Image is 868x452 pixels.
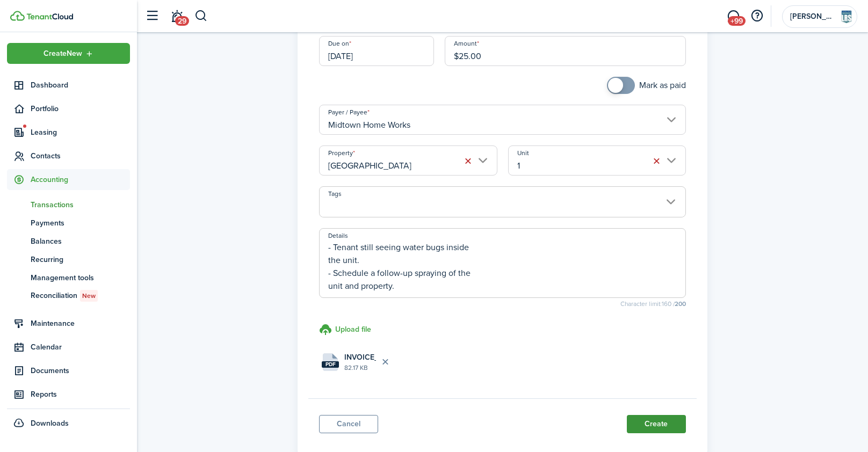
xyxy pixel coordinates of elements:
[649,154,664,169] button: Clear
[31,174,130,185] span: Accounting
[31,341,130,353] span: Calendar
[319,36,434,66] input: mm/dd/yyyy
[31,199,130,210] span: Transactions
[7,250,130,268] a: Recurring
[31,365,130,376] span: Documents
[31,236,130,247] span: Balances
[7,214,130,232] a: Payments
[319,301,685,307] small: Character limit: 160 /
[748,7,766,25] button: Open resource center
[627,415,686,433] button: Create
[31,389,130,400] span: Reports
[44,50,82,57] span: Create New
[167,3,187,30] a: Notifications
[31,217,130,229] span: Payments
[7,75,130,96] a: Dashboard
[322,353,339,371] file-icon: File
[790,13,833,20] span: Lickliter Realty Services LLC
[7,43,130,64] button: Open menu
[31,79,130,91] span: Dashboard
[31,150,130,162] span: Contacts
[10,11,25,21] img: TenantCloud
[7,268,130,287] a: Management tools
[31,127,130,138] span: Leasing
[31,418,69,429] span: Downloads
[319,415,378,433] a: Cancel
[26,13,73,20] img: TenantCloud
[175,16,189,26] span: 29
[335,324,371,335] h3: Upload file
[461,154,476,169] button: Clear
[31,103,130,114] span: Portfolio
[675,299,686,309] b: 200
[344,352,376,363] span: INVOICE_1729_from_Midtown Home Works.pdf
[837,8,855,25] img: Lickliter Realty Services LLC
[322,361,339,368] file-extension: pdf
[7,384,130,405] a: Reports
[723,3,743,30] a: Messaging
[31,254,130,265] span: Recurring
[82,291,96,301] span: New
[31,318,130,329] span: Maintenance
[7,232,130,250] a: Balances
[7,287,130,305] a: ReconciliationNew
[194,7,208,25] button: Search
[7,195,130,214] a: Transactions
[376,353,394,371] button: Delete file
[31,290,130,302] span: Reconciliation
[728,16,746,26] span: +99
[142,6,162,26] button: Open sidebar
[31,272,130,283] span: Management tools
[344,363,376,373] file-size: 82.17 KB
